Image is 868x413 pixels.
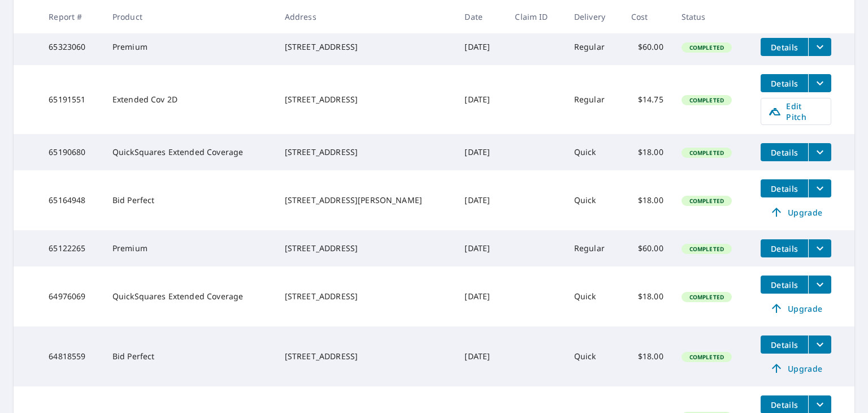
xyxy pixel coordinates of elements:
button: filesDropdownBtn-65191551 [808,74,831,92]
span: Completed [683,353,731,361]
button: detailsBtn-65323060 [761,38,808,56]
span: Details [767,279,801,290]
button: detailsBtn-65191551 [761,74,808,92]
span: Details [767,339,801,350]
td: 65164948 [40,170,103,230]
a: Upgrade [761,299,831,317]
span: Completed [683,44,731,51]
td: QuickSquares Extended Coverage [103,266,276,326]
button: filesDropdownBtn-65323060 [808,38,831,56]
td: $60.00 [622,29,672,65]
td: [DATE] [455,266,506,326]
span: Completed [683,245,731,253]
div: [STREET_ADDRESS] [285,291,447,302]
td: $18.00 [622,170,672,230]
span: Completed [683,96,731,104]
span: Details [767,78,801,89]
td: Quick [565,134,622,170]
td: 64818559 [40,326,103,386]
td: [DATE] [455,65,506,134]
td: Quick [565,266,622,326]
button: filesDropdownBtn-64818559 [808,335,831,354]
td: [DATE] [455,134,506,170]
td: $60.00 [622,230,672,266]
span: Upgrade [767,362,824,375]
span: Edit Pitch [768,101,824,122]
td: QuickSquares Extended Coverage [103,134,276,170]
td: Bid Perfect [103,170,276,230]
td: Regular [565,65,622,134]
span: Completed [683,293,731,301]
button: filesDropdownBtn-65190680 [808,143,831,161]
button: filesDropdownBtn-65122265 [808,239,831,257]
span: Details [767,42,801,53]
span: Details [767,147,801,158]
td: Regular [565,230,622,266]
span: Upgrade [767,205,824,219]
button: detailsBtn-65122265 [761,239,808,257]
button: detailsBtn-65164948 [761,179,808,197]
td: $18.00 [622,326,672,386]
a: Upgrade [761,359,831,377]
td: [DATE] [455,170,506,230]
button: detailsBtn-64976069 [761,276,808,294]
td: $14.75 [622,65,672,134]
button: filesDropdownBtn-65164948 [808,179,831,197]
span: Details [767,183,801,194]
div: [STREET_ADDRESS] [285,147,447,158]
td: 65122265 [40,230,103,266]
td: Quick [565,170,622,230]
span: Upgrade [767,302,824,315]
td: Regular [565,29,622,65]
td: Quick [565,326,622,386]
div: [STREET_ADDRESS] [285,94,447,105]
td: $18.00 [622,134,672,170]
td: Bid Perfect [103,326,276,386]
td: 65191551 [40,65,103,134]
button: detailsBtn-64818559 [761,335,808,354]
span: Completed [683,197,731,205]
td: [DATE] [455,230,506,266]
button: detailsBtn-65190680 [761,143,808,161]
div: [STREET_ADDRESS][PERSON_NAME] [285,195,447,206]
td: 65190680 [40,134,103,170]
div: [STREET_ADDRESS] [285,351,447,362]
td: Premium [103,230,276,266]
span: Details [767,243,801,254]
div: [STREET_ADDRESS] [285,41,447,53]
td: Premium [103,29,276,65]
span: Details [767,399,801,410]
a: Edit Pitch [761,98,831,125]
span: Completed [683,149,731,157]
button: filesDropdownBtn-64976069 [808,276,831,294]
td: $18.00 [622,266,672,326]
a: Upgrade [761,203,831,221]
div: [STREET_ADDRESS] [285,243,447,254]
td: 64976069 [40,266,103,326]
td: [DATE] [455,326,506,386]
td: [DATE] [455,29,506,65]
td: 65323060 [40,29,103,65]
td: Extended Cov 2D [103,65,276,134]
